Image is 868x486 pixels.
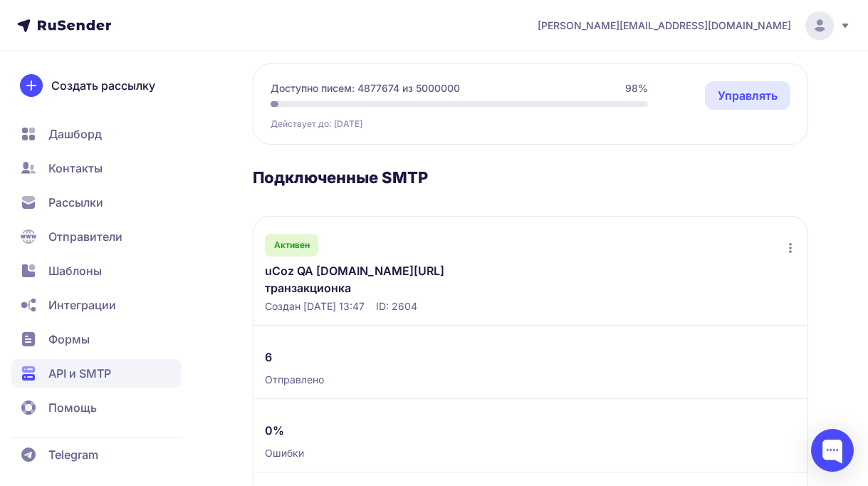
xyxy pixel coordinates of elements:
span: Создать рассылку [51,77,155,94]
span: Интеграции [48,296,116,314]
span: API и SMTP [48,365,111,382]
span: 0% [265,422,284,439]
span: Telegram [48,446,98,463]
span: Создан [DATE] 13:47 [265,299,365,314]
span: Действует до: [DATE] [271,118,362,130]
h3: Подключенные SMTP [253,167,808,187]
span: 98% [625,81,648,95]
a: Управлять [705,81,790,110]
span: Ошибки [265,446,304,460]
a: uCoz QA [DOMAIN_NAME][URL] транзакционка [265,262,486,296]
span: Отправлено [265,373,324,387]
span: 6 [265,348,272,366]
span: Помощь [48,399,97,416]
span: Отправители [48,228,122,245]
span: Контакты [48,160,103,177]
a: Telegram [11,440,181,469]
span: Доступно писем: 4877674 из 5000000 [271,81,460,95]
span: Формы [48,331,90,348]
span: Дашборд [48,125,102,143]
span: [PERSON_NAME][EMAIL_ADDRESS][DOMAIN_NAME] [538,19,791,33]
span: Активен [274,239,310,251]
span: Рассылки [48,194,103,211]
span: Шаблоны [48,262,102,279]
span: ID: 2604 [376,299,417,314]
